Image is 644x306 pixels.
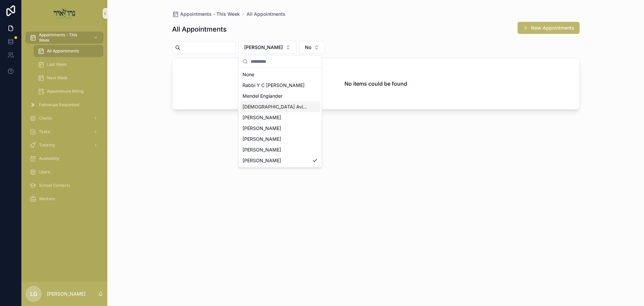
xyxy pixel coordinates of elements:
a: Next Week [34,72,103,84]
span: [PERSON_NAME] [243,125,281,132]
span: Clients [39,116,52,121]
span: Last Week [47,62,67,67]
button: New Appointments [518,22,580,34]
span: [DEMOGRAPHIC_DATA] Avigder [PERSON_NAME] [243,103,310,110]
a: All Appointments [34,45,103,57]
button: Select Button [238,41,297,54]
a: Appointments - This Week [172,11,240,17]
div: Suggestions [238,68,322,167]
span: Followups Requested [39,102,79,107]
span: [PERSON_NAME] [244,44,283,51]
span: Appointments - This Week [39,32,88,43]
span: LG [30,290,37,298]
h2: No items could be found [344,80,407,88]
a: All Appointments [247,11,285,17]
a: Workers [25,193,103,205]
a: Last Week [34,58,103,71]
h1: All Appointments [172,25,227,34]
span: Appointments - This Week [180,11,240,17]
a: Users [25,166,103,178]
span: [PERSON_NAME] [243,136,281,142]
p: [PERSON_NAME] [47,291,86,297]
a: Followups Requested [25,99,103,111]
a: Clients [25,112,103,124]
span: Tasks [39,129,50,134]
span: [PERSON_NAME] [243,146,281,153]
span: [PERSON_NAME] [243,157,281,164]
span: Rabbi Y C [PERSON_NAME] [243,82,305,89]
div: None [240,69,320,80]
a: Availability [25,152,103,165]
img: App logo [54,8,75,19]
span: Tutoring [39,142,55,148]
button: Select Button [299,41,325,54]
a: Appointments - This Week [25,32,103,44]
span: All Appointments [47,48,79,54]
span: No [305,44,311,51]
span: [PERSON_NAME] [243,114,281,121]
span: Workers [39,196,55,202]
span: Mendel Englander [243,93,282,99]
span: School Contacts [39,183,70,188]
a: Appointment Billing [34,85,103,97]
span: Appointment Billing [47,89,84,94]
span: Next Week [47,75,68,81]
a: Tutoring [25,139,103,151]
span: Availability [39,156,59,161]
div: scrollable content [21,27,107,214]
span: Users [39,169,50,175]
a: School Contacts [25,179,103,191]
a: Tasks [25,126,103,138]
